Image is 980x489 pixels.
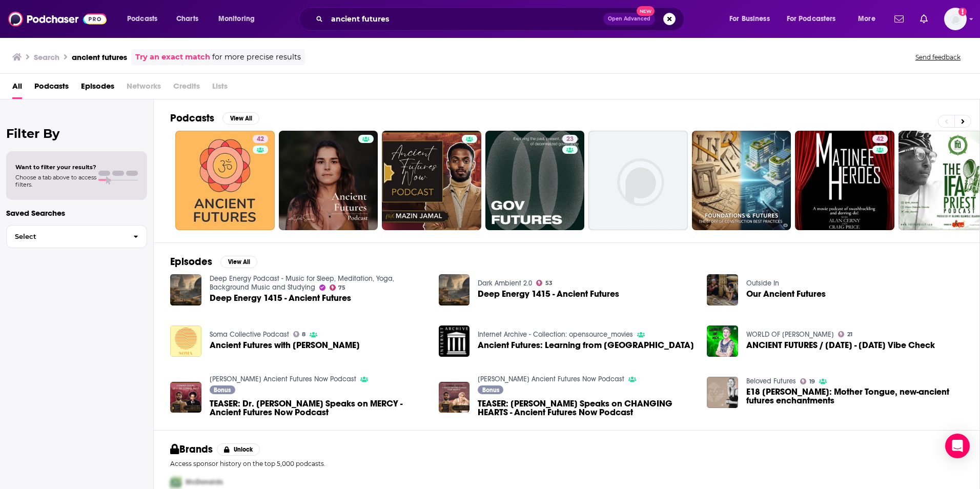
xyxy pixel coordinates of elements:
span: TEASER: Dr. [PERSON_NAME] Speaks on MERCY - Ancient Futures Now Podcast [210,399,426,417]
a: TEASER: Dr. Humaira Shahid Speaks on CHANGING HEARTS - Ancient Futures Now Podcast [478,399,695,417]
span: More [858,12,875,26]
img: Deep Energy 1415 - Ancient Futures [439,274,470,305]
span: New [637,6,655,16]
button: open menu [780,11,851,27]
h2: Brands [170,443,213,456]
img: Our Ancient Futures [707,274,738,305]
a: Deep Energy Podcast - Music for Sleep, Meditation, Yoga, Background Music and Studying [210,274,394,292]
a: 23 [485,131,585,230]
p: Access sponsor history on the top 5,000 podcasts. [170,460,963,467]
button: Open AdvancedNew [603,13,655,25]
h2: Filter By [6,126,147,141]
img: User Profile [944,8,967,30]
button: View All [222,112,259,125]
span: Select [7,233,125,240]
span: Ancient Futures: Learning from [GEOGRAPHIC_DATA] [478,341,694,350]
a: 42 [175,131,275,230]
a: 42 [795,131,894,230]
span: Monitoring [218,12,255,26]
a: 75 [330,284,346,291]
span: Bonus [214,387,231,393]
span: E18 [PERSON_NAME]: Mother Tongue, new-ancient futures enchantments [746,388,963,405]
span: 42 [257,134,264,145]
img: ANCIENT FUTURES / May 30 - June 5 Vibe Check [707,325,738,357]
span: Deep Energy 1415 - Ancient Futures [478,290,619,298]
a: 19 [800,378,815,384]
a: Mazin Jamal's Ancient Futures Now Podcast [210,375,356,383]
a: Deep Energy 1415 - Ancient Futures [210,294,351,302]
button: open menu [211,11,268,27]
a: 23 [562,135,578,143]
a: 21 [838,331,852,337]
span: Want to filter your results? [15,164,96,171]
a: Our Ancient Futures [746,290,826,298]
img: Deep Energy 1415 - Ancient Futures [170,274,201,305]
img: TEASER: Dr. Cornel West Speaks on MERCY - Ancient Futures Now Podcast [170,382,201,413]
span: Lists [212,78,228,99]
h3: Search [34,52,59,62]
svg: Add a profile image [958,8,967,16]
span: McDonalds [186,478,223,486]
a: All [12,78,22,99]
button: open menu [722,11,783,27]
img: E18 Ebyan Zanini: Mother Tongue, new-ancient futures enchantments [707,377,738,408]
a: Ancient Futures with Helena Norberg-Hodge [210,341,360,350]
span: 53 [545,281,553,286]
a: Podcasts [34,78,69,99]
button: Send feedback [912,53,964,62]
span: Logged in as gbrussel [944,8,967,30]
a: Ancient Futures: Learning from Ladakh [478,341,694,350]
h2: Podcasts [170,112,214,125]
p: Saved Searches [6,208,147,218]
a: PodcastsView All [170,112,259,125]
span: for more precise results [212,51,301,63]
a: 53 [536,280,553,286]
a: 42 [872,135,888,143]
a: EpisodesView All [170,255,257,268]
span: Networks [127,78,161,99]
span: For Podcasters [787,12,836,26]
a: WORLD OF REX [746,330,834,339]
button: open menu [851,11,888,27]
a: 8 [293,331,306,337]
span: 21 [847,332,852,337]
span: 19 [809,379,815,384]
span: Open Advanced [608,16,650,22]
a: Show notifications dropdown [890,10,908,28]
input: Search podcasts, credits, & more... [327,11,603,27]
a: Outside In [746,279,779,288]
span: 8 [302,332,305,337]
span: 75 [338,286,345,290]
img: Ancient Futures: Learning from Ladakh [439,325,470,357]
div: Search podcasts, credits, & more... [309,7,694,31]
a: Charts [170,11,205,27]
button: Unlock [217,443,260,456]
span: Ancient Futures with [PERSON_NAME] [210,341,360,350]
div: Open Intercom Messenger [945,434,970,458]
a: ANCIENT FUTURES / May 30 - June 5 Vibe Check [746,341,935,350]
a: Show notifications dropdown [916,10,932,28]
img: Podchaser - Follow, Share and Rate Podcasts [8,9,107,29]
h2: Episodes [170,255,212,268]
img: TEASER: Dr. Humaira Shahid Speaks on CHANGING HEARTS - Ancient Futures Now Podcast [439,382,470,413]
a: Mazin Jamal's Ancient Futures Now Podcast [478,375,624,383]
span: Podcasts [127,12,157,26]
button: Show profile menu [944,8,967,30]
span: Choose a tab above to access filters. [15,174,96,188]
a: Episodes [81,78,114,99]
img: Ancient Futures with Helena Norberg-Hodge [170,325,201,357]
a: Internet Archive - Collection: opensource_movies [478,330,633,339]
button: Select [6,225,147,248]
span: Credits [173,78,200,99]
a: E18 Ebyan Zanini: Mother Tongue, new-ancient futures enchantments [746,388,963,405]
